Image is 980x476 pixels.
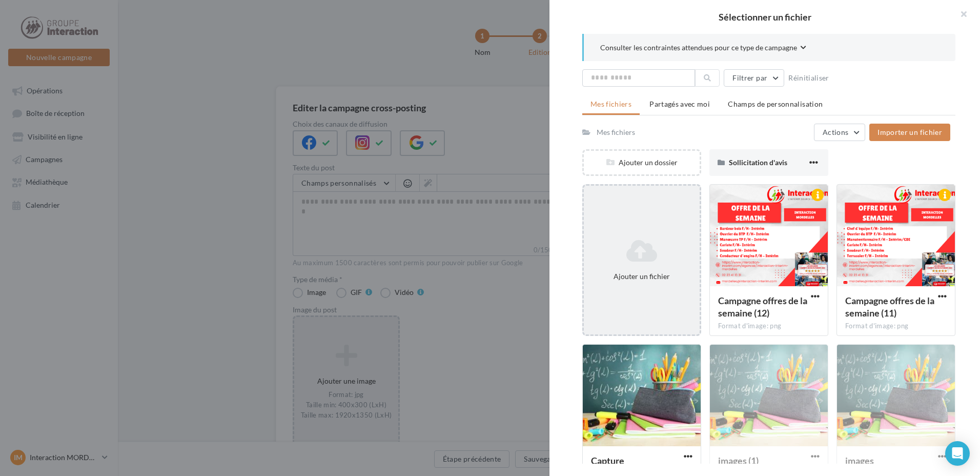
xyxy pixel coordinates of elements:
span: Champs de personnalisation [728,100,823,108]
button: Filtrer par [724,69,784,87]
span: Partagés avec moi [649,100,710,108]
div: Ajouter un fichier [588,271,696,282]
span: Sollicitation d'avis [729,158,787,167]
span: Campagne offres de la semaine (11) [845,295,934,319]
span: Campagne offres de la semaine (12) [718,295,807,319]
div: Mes fichiers [597,127,635,137]
button: Importer un fichier [869,124,950,141]
span: Consulter les contraintes attendues pour ce type de campagne [600,43,797,53]
button: Consulter les contraintes attendues pour ce type de campagne [600,42,806,55]
h2: Sélectionner un fichier [566,12,964,22]
div: Open Intercom Messenger [945,441,970,466]
div: Ajouter un dossier [584,157,700,168]
div: Format d'image: png [718,322,820,331]
div: Format d'image: png [845,322,947,331]
span: Importer un fichier [877,128,942,136]
button: Réinitialiser [784,72,833,84]
button: Actions [814,124,865,141]
span: Capture [591,455,624,466]
span: Mes fichiers [590,100,631,108]
span: Actions [823,128,848,136]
